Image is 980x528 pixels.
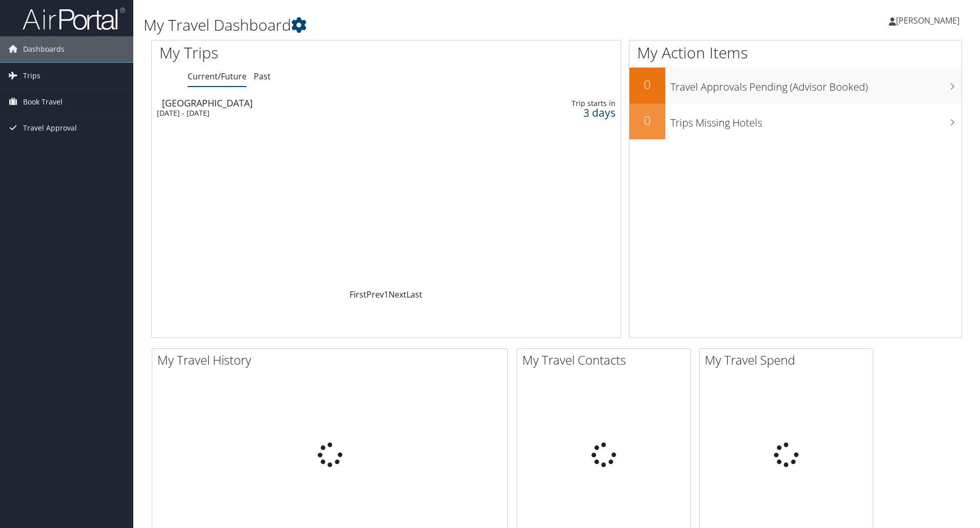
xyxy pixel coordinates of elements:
span: [PERSON_NAME] [896,15,959,26]
h1: My Trips [159,42,418,64]
div: [DATE] - [DATE] [157,109,450,118]
div: Trip starts in [512,99,616,108]
h3: Trips Missing Hotels [670,111,962,130]
a: Next [389,289,406,300]
h2: My Travel Spend [705,351,873,369]
h2: 0 [629,76,665,93]
a: Current/Future [188,71,247,82]
span: Trips [23,63,40,89]
span: Dashboards [23,36,65,62]
a: Last [406,289,422,300]
a: 1 [384,289,389,300]
span: Travel Approval [23,115,77,141]
h2: 0 [629,112,665,129]
div: 3 days [512,108,616,117]
a: [PERSON_NAME] [889,5,970,36]
a: Past [254,71,271,82]
div: [GEOGRAPHIC_DATA] [162,98,455,108]
a: 0Travel Approvals Pending (Advisor Booked) [629,68,962,103]
h2: My Travel History [157,351,507,369]
a: 0Trips Missing Hotels [629,103,962,139]
img: airportal-logo.png [23,7,125,31]
h2: My Travel Contacts [522,351,690,369]
span: Book Travel [23,89,63,115]
a: First [350,289,366,300]
h1: My Travel Dashboard [144,14,695,36]
h1: My Action Items [629,42,962,64]
a: Prev [366,289,384,300]
h3: Travel Approvals Pending (Advisor Booked) [670,75,962,94]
